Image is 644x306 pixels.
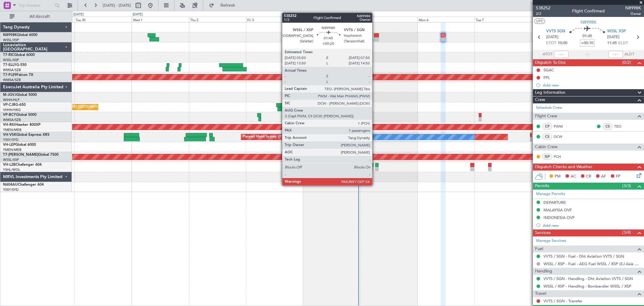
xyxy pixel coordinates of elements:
[206,1,242,10] button: Refresh
[622,59,631,66] span: (0/2)
[3,63,16,67] span: T7-ELLY
[601,174,606,180] span: AF
[607,28,626,34] span: WSSL XSP
[7,12,66,21] button: All Aircraft
[3,163,42,167] a: VH-L2BChallenger 604
[3,133,16,137] span: VH-VSK
[3,33,17,37] span: N8998K
[542,153,552,160] div: ISP
[536,5,550,11] span: 538252
[3,98,20,102] a: WIHH/HLP
[3,78,21,82] a: WMSA/SZB
[3,68,21,72] a: WMSA/SZB
[625,11,641,16] span: Owner
[614,124,628,129] a: TEO
[3,148,21,152] a: YMEN/MEB
[75,17,132,22] div: Tue 30
[535,96,545,103] span: Crew
[543,284,631,289] a: WSSL / XSP - Handling - Bombardier WSSL / XSP
[536,191,565,197] a: Manage Permits
[586,174,591,180] span: CR
[73,12,84,17] div: [DATE]
[246,17,303,22] div: Fri 3
[3,143,15,147] span: VH-LEP
[3,53,35,57] a: T7-RICGlobal 6000
[3,183,44,187] a: N604AUChallenger 604
[243,132,313,142] div: Planned Maint Sydney ([PERSON_NAME] Intl)
[3,153,38,157] span: T7-[PERSON_NAME]
[535,183,549,190] span: Permits
[3,123,15,127] span: VH-RIU
[603,123,613,130] div: CS
[3,103,15,107] span: VP-CJR
[543,215,575,220] div: INDONESIA OVF
[3,103,26,107] a: VP-CJRG-650
[18,1,53,10] input: Trip Number
[624,51,634,57] span: ALDT
[535,113,557,120] span: Flight Crew
[3,183,18,187] span: N604AU
[534,18,545,24] button: UTC
[622,229,631,236] span: (3/4)
[360,17,418,22] div: Sun 5
[305,132,319,142] div: No Crew
[215,3,241,8] span: Refresh
[3,123,40,127] a: VH-RIUHawker 800XP
[622,183,631,189] span: (3/3)
[535,59,566,66] span: Dispatch To-Dos
[582,33,592,39] span: 01:45
[536,105,562,111] a: Schedule Crew
[536,238,566,244] a: Manage Services
[607,34,620,40] span: [DATE]
[581,19,596,25] span: N8998K
[542,123,552,130] div: CP
[3,53,14,57] span: T7-RIC
[543,75,550,80] div: FPL
[546,28,565,34] span: VVTS SGN
[543,276,633,281] a: VVTS / SGN - Handling - Dht Aviation VVTS / SGN
[3,108,21,112] a: VHHH/HKG
[535,290,546,297] span: Travel
[3,163,16,167] span: VH-L2B
[3,113,37,117] a: VP-BCYGlobal 5000
[3,187,18,192] a: YSSY/SYD
[543,207,572,213] div: MALAYSIA OVF
[3,38,19,42] a: WSSL/XSP
[536,11,550,16] span: 2/2
[3,158,19,162] a: WSSL/XSP
[616,174,620,180] span: FP
[3,73,17,77] span: T7-PJ29
[555,174,561,180] span: PM
[543,223,641,228] div: Add new
[103,3,131,8] span: [DATE] - [DATE]
[543,261,641,266] a: WSSL / XSP - Fuel - AEG Fuel WSSL / XSP (EJ Asia Only)
[418,17,475,22] div: Mon 6
[535,246,543,252] span: Fuel
[625,5,641,11] span: N8998K
[554,51,569,58] input: --:--
[542,133,552,140] div: CS
[554,154,567,159] a: PCH
[546,34,559,40] span: [DATE]
[3,58,19,62] a: WSSL/XSP
[16,15,64,19] span: All Aircraft
[543,83,641,88] div: Add new
[571,174,576,180] span: AC
[3,113,16,117] span: VP-BCY
[189,17,246,22] div: Thu 2
[535,89,566,96] span: Leg Information
[3,143,36,147] a: VH-LEPGlobal 6000
[532,17,589,22] div: Wed 8
[303,17,360,22] div: Sat 4
[543,200,566,205] div: DEPARTURE
[543,67,554,73] div: SGAC
[3,93,16,97] span: M-JGVJ
[546,40,556,46] span: ETOT
[618,40,628,46] span: ELDT
[558,40,567,46] span: 10:00
[3,63,27,67] a: T7-ELLYG-550
[607,40,617,46] span: 11:45
[3,138,18,142] a: YSSY/SYD
[3,73,33,77] a: T7-PJ29Falcon 7X
[554,124,567,129] a: PWM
